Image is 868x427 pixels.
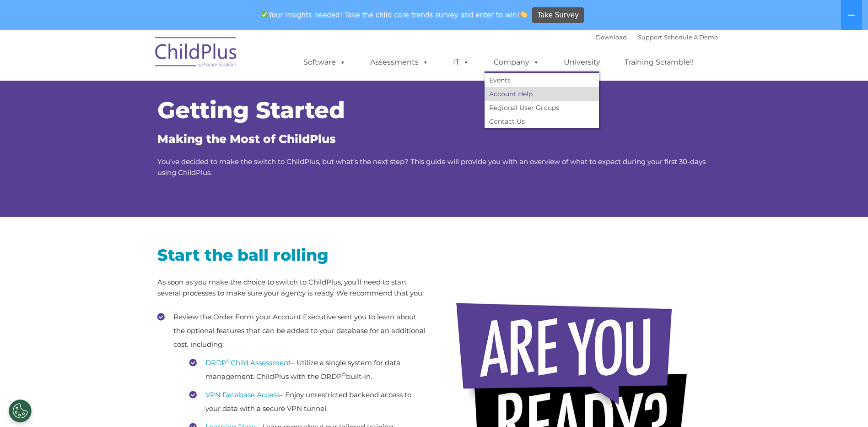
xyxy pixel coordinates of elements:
a: Take Survey [532,7,584,23]
span: You’ve decided to make the switch to ChildPlus, but what’s the next step? This guide will provide... [157,157,706,177]
sup: © [226,357,231,364]
h2: Start the ball rolling [157,245,427,265]
a: DRDP©Child Assessment [205,358,291,367]
a: Account Help [485,87,599,101]
a: Download [596,33,627,41]
a: Contact Us [485,115,599,128]
sup: © [342,371,346,378]
a: Software [294,53,355,71]
a: Training Scramble!! [615,53,703,71]
a: Regional User Groups [485,101,599,115]
a: IT [444,53,479,71]
a: Assessments [361,53,438,71]
a: University [555,53,609,71]
span: Your insights needed! Take the child care trends survey and enter to win! [257,6,531,24]
span: Take Survey [538,7,579,23]
span: Getting Started [157,96,345,124]
a: Events [485,73,599,87]
img: ChildPlus by Procare Solutions [151,31,242,77]
span: Making the Most of ChildPlus [157,132,336,146]
iframe: Chat Widget [822,383,868,427]
a: VPN Database Access [205,390,280,399]
li: – Enjoy unrestricted backend access to your data with a secure VPN tunnel. [189,388,427,416]
img: ✅ [261,11,268,18]
a: Company [485,53,549,71]
img: 👏 [520,11,527,18]
li: – Utilize a single system for data management: ChildPlus with the DRDP built-in. [189,356,427,383]
button: Cookies Settings [9,400,32,422]
a: Schedule A Demo [664,33,718,41]
a: Support [638,33,662,41]
font: | [596,33,718,41]
p: As soon as you make the choice to switch to ChildPlus, you’ll need to start several processes to ... [157,277,427,299]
